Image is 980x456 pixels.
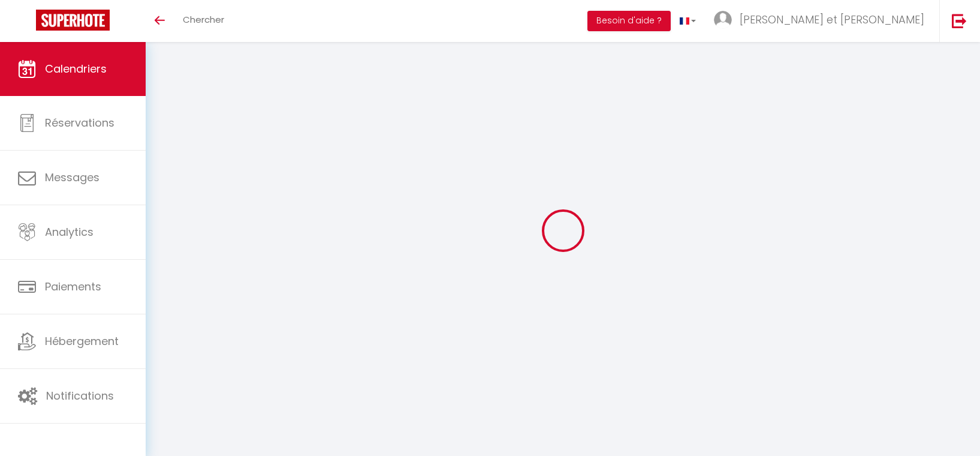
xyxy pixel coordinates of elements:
[587,11,671,31] button: Besoin d'aide ?
[45,279,101,294] span: Paiements
[45,61,107,76] span: Calendriers
[45,224,94,239] span: Analytics
[952,13,967,28] img: logout
[46,388,114,403] span: Notifications
[45,170,99,185] span: Messages
[740,12,924,27] span: [PERSON_NAME] et [PERSON_NAME]
[45,115,114,130] span: Réservations
[714,11,732,29] img: ...
[183,13,224,26] span: Chercher
[36,10,110,31] img: Super Booking
[45,334,119,349] span: Hébergement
